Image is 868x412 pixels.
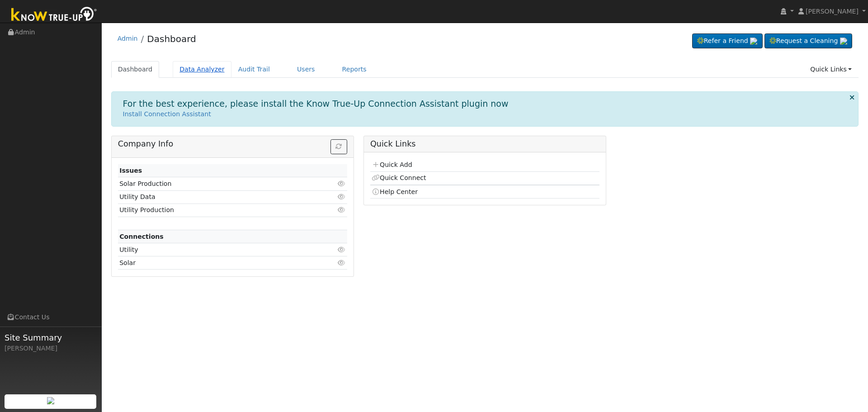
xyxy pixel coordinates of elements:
a: Dashboard [111,61,160,78]
div: [PERSON_NAME] [5,344,97,353]
a: Request a Cleaning [764,33,852,49]
strong: Issues [119,167,142,174]
a: Quick Links [803,61,859,78]
td: Utility Production [118,204,310,217]
a: Help Center [372,188,418,195]
a: Reports [335,61,373,78]
span: Site Summary [5,331,97,344]
a: Audit Trail [231,61,277,78]
img: retrieve [840,38,847,45]
h5: Company Info [118,139,347,149]
h1: For the best experience, please install the Know True-Up Connection Assistant plugin now [123,99,509,109]
td: Utility [118,243,310,256]
td: Solar Production [118,177,310,190]
a: Data Analyzer [173,61,231,78]
span: [PERSON_NAME] [806,8,859,15]
img: retrieve [47,397,54,404]
a: Refer a Friend [692,33,763,49]
a: Admin [118,35,138,42]
strong: Connections [119,233,164,240]
i: Click to view [338,180,346,187]
i: Click to view [338,260,346,266]
i: Click to view [338,246,346,253]
td: Solar [118,256,310,270]
i: Click to view [338,207,346,213]
h5: Quick Links [370,139,599,149]
td: Utility Data [118,190,310,204]
img: retrieve [750,38,757,45]
a: Install Connection Assistant [123,110,211,118]
img: Know True-Up [7,5,102,25]
i: Click to view [338,194,346,200]
a: Quick Connect [372,174,426,181]
a: Dashboard [147,33,196,44]
a: Users [290,61,322,78]
a: Quick Add [372,161,412,168]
